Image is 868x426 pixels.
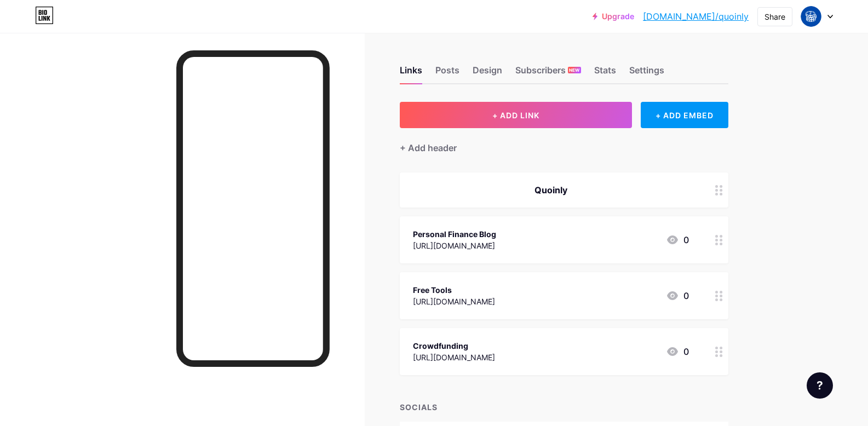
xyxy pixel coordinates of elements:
[666,289,689,302] div: 0
[413,352,495,363] div: [URL][DOMAIN_NAME]
[515,64,581,83] div: Subscribers
[594,64,616,83] div: Stats
[641,102,728,128] div: + ADD EMBED
[400,102,633,128] button: + ADD LINK
[473,64,502,83] div: Design
[593,12,634,21] a: Upgrade
[400,141,457,154] div: + Add header
[413,340,495,352] div: Crowdfunding
[413,296,495,307] div: [URL][DOMAIN_NAME]
[435,64,459,83] div: Posts
[569,67,579,73] span: NEW
[666,233,689,246] div: 0
[643,10,749,23] a: [DOMAIN_NAME]/quoinly
[413,183,689,197] div: Quoinly
[764,11,785,22] div: Share
[666,345,689,358] div: 0
[413,228,496,240] div: Personal Finance Blog
[400,64,422,83] div: Links
[801,6,821,27] img: quoinly
[413,284,495,296] div: Free Tools
[413,240,496,251] div: [URL][DOMAIN_NAME]
[492,111,539,120] span: + ADD LINK
[400,401,728,413] div: SOCIALS
[629,64,664,83] div: Settings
